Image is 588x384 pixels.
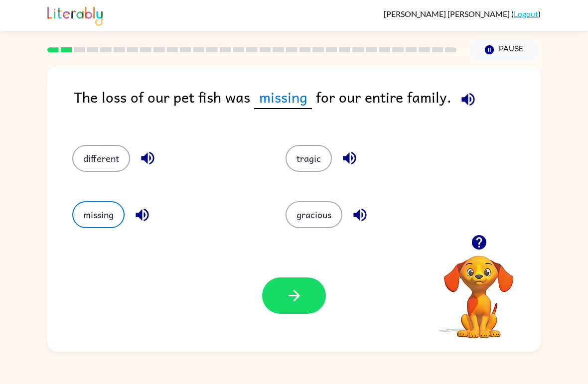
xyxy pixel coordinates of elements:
button: tragic [286,145,332,172]
span: [PERSON_NAME] [PERSON_NAME] [384,9,511,18]
button: Pause [468,38,541,61]
button: gracious [286,201,342,228]
img: Literably [47,4,103,26]
video: Your browser must support playing .mp4 files to use Literably. Please try using another browser. [429,240,529,340]
button: missing [72,201,125,228]
a: Logout [514,9,538,18]
div: ( ) [384,9,541,18]
div: The loss of our pet fish was for our entire family. [74,86,541,125]
span: missing [254,86,312,109]
button: different [72,145,130,172]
